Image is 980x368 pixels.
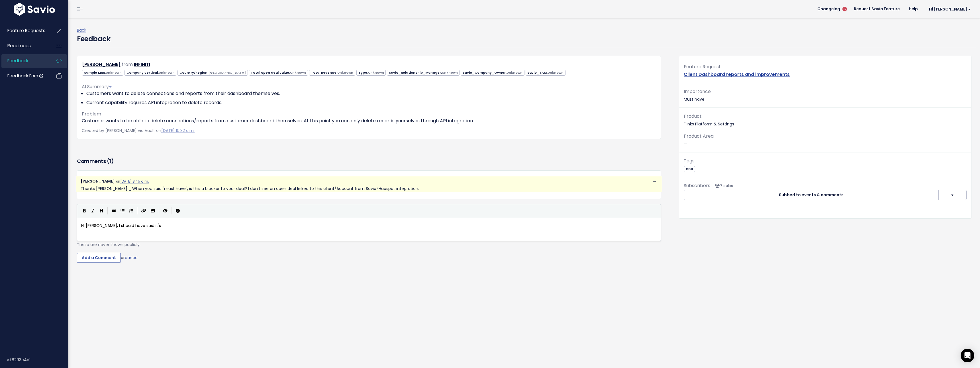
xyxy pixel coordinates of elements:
[80,207,89,215] button: Bold
[122,61,133,68] span: from
[159,70,175,75] span: Unknown
[684,132,967,148] p: —
[368,70,384,75] span: Unknown
[77,27,86,33] a: Back
[7,73,43,79] span: Feedback form
[961,349,974,362] div: Open Intercom Messenger
[82,61,121,68] a: [PERSON_NAME]
[1,24,47,37] a: Feature Requests
[7,58,28,64] span: Feedback
[7,352,68,367] div: v.f8293e4a1
[107,207,108,214] i: |
[127,207,135,215] button: Numbered List
[337,70,353,75] span: Unknown
[134,61,150,68] a: INFINITI
[89,207,97,215] button: Italic
[442,70,458,75] span: Unknown
[249,70,308,76] span: Total open deal value:
[1,54,47,67] a: Feedback
[97,207,106,215] button: Heading
[81,185,657,192] p: Thanks [PERSON_NAME] _ When you said "must have", is this a blocker to your deal? I don't see an ...
[684,88,711,95] span: Importance
[77,157,661,165] h3: Comments ( )
[77,242,140,247] span: These are never shown publicly.
[817,7,840,11] span: Changelog
[507,70,522,75] span: Unknown
[684,158,695,164] span: Tags
[173,207,182,215] button: Markdown Guide
[82,111,101,117] span: Problem
[684,182,710,189] span: Subscribers
[1,39,47,52] a: Roadmaps
[139,207,148,215] button: Create Link
[159,207,159,214] i: |
[684,166,695,171] a: CDB
[842,7,847,11] span: 5
[106,70,122,75] span: Unknown
[548,70,563,75] span: Unknown
[125,255,138,261] a: cancel
[82,117,656,124] p: Customer wants to be able to delete connections/reports from customer dashboard themselves. At th...
[849,5,904,13] a: Request Savio Feature
[1,69,47,82] a: Feedback form
[77,34,110,44] h4: Feedback
[7,43,31,49] span: Roadmaps
[7,28,45,34] span: Feature Requests
[81,223,161,228] span: Hi [PERSON_NAME], I should have said it's
[461,70,524,76] span: Savio_Company_Owner:
[922,5,975,14] a: Hi [PERSON_NAME]
[712,183,733,189] span: <p><strong>Subscribers</strong><br><br> - Sara Ahmad<br> - Hessam Abbasi<br> - Pauline Sanni<br> ...
[387,70,460,76] span: Savio_Relationship_Manager:
[77,253,121,263] input: Add a Comment
[684,113,702,119] span: Product
[161,128,195,133] a: [DATE] 10:32 a.m.
[82,70,123,76] span: Sample MRR:
[81,178,115,184] span: [PERSON_NAME]
[208,70,246,75] span: [GEOGRAPHIC_DATA]
[309,70,355,76] span: Total Revenue:
[356,70,386,76] span: Type:
[290,70,306,75] span: Unknown
[12,3,56,16] img: logo-white.9d6f32f41409.svg
[684,190,938,200] button: Subbed to events & comments
[110,207,118,215] button: Quote
[77,253,661,263] div: or
[177,70,248,76] span: Country/Region:
[684,133,714,139] span: Product Area
[86,90,656,97] li: Customers want to delete connections and reports from their dashboard themselves.
[684,63,721,70] span: Feature Request
[148,207,157,215] button: Import an image
[684,112,967,128] p: Flinks Platform & Settings
[109,158,111,165] span: 1
[684,88,967,103] p: Must have
[124,70,176,76] span: Company vertical:
[171,207,172,214] i: |
[526,70,565,76] span: Savio_TAM:
[904,5,922,13] a: Help
[116,179,149,184] span: on
[118,207,127,215] button: Generic List
[82,83,112,90] span: AI Summary
[120,179,149,184] a: [DATE] 8:45 a.m.
[82,128,195,133] span: Created by [PERSON_NAME] via Vault on
[684,71,790,78] a: Client Dashboard reports and improvements
[86,99,656,106] li: Current capability requires API integration to delete records.
[161,207,170,215] button: Toggle Preview
[929,7,971,11] span: Hi [PERSON_NAME]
